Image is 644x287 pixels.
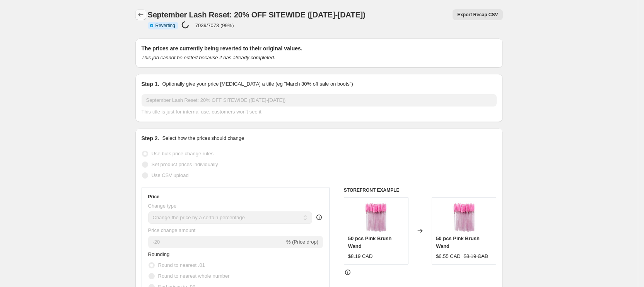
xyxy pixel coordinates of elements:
span: $8.19 CAD [464,253,489,259]
span: $6.55 CAD [436,253,461,259]
span: Use bulk price change rules [152,151,214,156]
span: Price change amount [148,227,196,233]
span: Change type [148,203,177,209]
span: $8.19 CAD [348,253,373,259]
span: 50 pcs Pink Brush Wand [348,235,392,249]
span: Round to nearest .01 [158,262,205,268]
h6: STOREFRONT EXAMPLE [344,187,497,193]
button: Price change jobs [135,9,146,20]
h2: Step 1. [142,80,159,88]
span: Use CSV upload [152,172,189,178]
h2: The prices are currently being reverted to their original values. [142,45,497,52]
span: Reverting [155,22,175,29]
span: % (Price drop) [286,239,318,245]
p: 7039/7073 (99%) [195,22,234,28]
p: Select how the prices should change [162,134,244,142]
span: Set product prices individually [152,162,218,167]
span: 50 pcs Pink Brush Wand [436,235,480,249]
span: Export Recap CSV [457,12,498,18]
h3: Price [148,194,159,200]
p: Optionally give your price [MEDICAL_DATA] a title (eg "March 30% off sale on boots") [162,80,353,88]
input: 30% off holiday sale [142,94,497,107]
img: pinkbrushes_80x.jpg [360,201,391,232]
img: pinkbrushes_80x.jpg [449,201,480,232]
div: help [315,213,323,221]
button: Export Recap CSV [453,9,502,20]
span: Round to nearest whole number [158,273,230,279]
i: This job cannot be edited because it has already completed. [142,55,275,60]
span: Rounding [148,251,170,257]
span: September Lash Reset: 20% OFF SITEWIDE ([DATE]-[DATE]) [148,10,366,19]
h2: Step 2. [142,134,159,142]
input: -15 [148,236,285,248]
span: This title is just for internal use, customers won't see it [142,109,261,115]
